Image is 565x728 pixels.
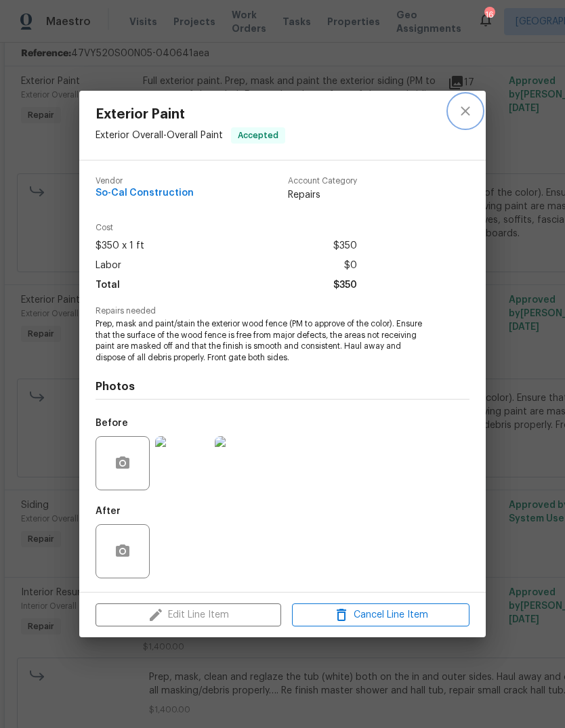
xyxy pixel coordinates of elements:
[96,256,121,276] span: Labor
[96,318,432,364] span: Prep, mask and paint/stain the exterior wood fence (PM to approve of the color). Ensure that the ...
[96,419,128,428] h5: Before
[96,276,120,295] span: Total
[484,8,494,22] div: 16
[96,130,223,140] span: Exterior Overall - Overall Paint
[333,276,357,295] span: $350
[333,236,357,256] span: $350
[96,380,469,393] h4: Photos
[96,223,357,232] span: Cost
[232,129,284,142] span: Accepted
[288,177,357,186] span: Account Category
[292,603,469,627] button: Cancel Line Item
[296,607,465,624] span: Cancel Line Item
[449,95,482,127] button: close
[96,507,121,516] h5: After
[344,256,357,276] span: $0
[96,236,144,256] span: $350 x 1 ft
[96,107,285,122] span: Exterior Paint
[288,188,357,202] span: Repairs
[96,188,194,198] span: So-Cal Construction
[96,177,194,186] span: Vendor
[96,307,469,316] span: Repairs needed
